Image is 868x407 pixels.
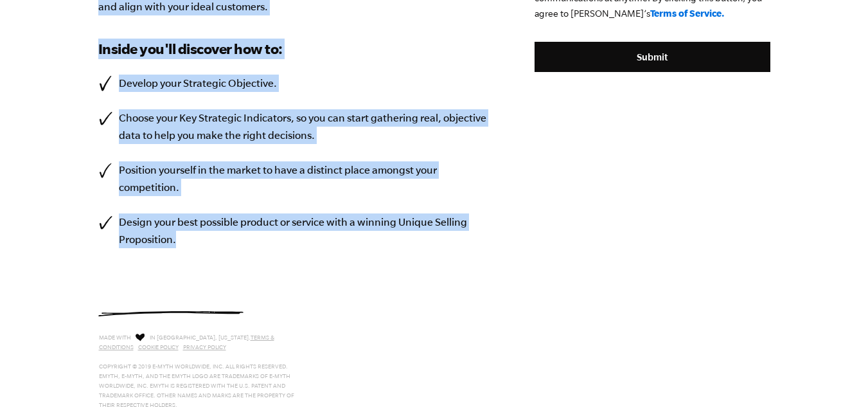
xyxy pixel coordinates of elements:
[535,42,770,73] input: Submit
[183,344,226,350] a: Privacy Policy
[98,161,497,196] li: Position yourself in the market to have a distinct place amongst your competition.
[98,213,497,248] li: Design your best possible product or service with a winning Unique Selling Proposition.
[650,8,725,19] a: Terms of Service.
[98,75,497,92] li: Develop your Strategic Objective.
[98,39,497,59] h3: Inside you'll discover how to:
[99,334,274,350] a: Terms & Conditions
[98,109,497,144] li: Choose your Key Strategic Indicators, so you can start gathering real, objective data to help you...
[138,344,179,350] a: Cookie Policy
[136,333,145,341] img: Love
[804,345,868,407] iframe: Chat Widget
